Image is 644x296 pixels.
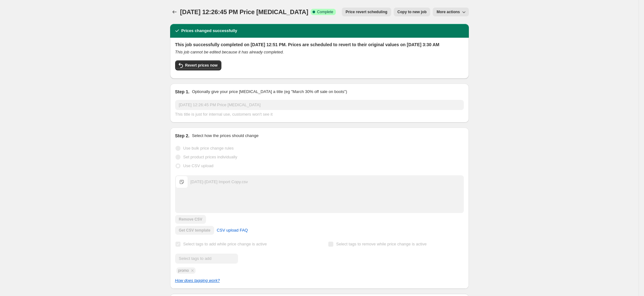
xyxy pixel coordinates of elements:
[397,9,427,14] span: Copy to new job
[192,133,258,139] p: Select how the prices should change
[433,8,469,16] button: More actions
[175,100,464,110] input: 30% off holiday sale
[175,254,238,264] input: Select tags to add
[191,179,248,185] div: [DATE]-[DATE] Import Copy.csv
[175,112,273,117] span: This title is just for internal use, customers won't see it
[175,41,464,48] h2: This job successfully completed on [DATE] 12:51 PM. Prices are scheduled to revert to their origi...
[175,50,284,54] i: This job cannot be edited because it has already completed.
[183,242,267,246] span: Select tags to add while price change is active
[175,60,221,70] button: Revert prices now
[183,163,214,168] span: Use CSV upload
[436,9,460,14] span: More actions
[394,8,430,16] button: Copy to new job
[170,8,179,16] button: Price change jobs
[183,155,237,159] span: Set product prices individually
[192,89,347,95] p: Optionally give your price [MEDICAL_DATA] a title (eg "March 30% off sale on boots")
[175,278,220,283] a: How does tagging work?
[336,242,427,246] span: Select tags to remove while price change is active
[183,146,234,151] span: Use bulk price change rules
[342,8,391,16] button: Price revert scheduling
[185,63,218,68] span: Revert prices now
[346,9,387,14] span: Price revert scheduling
[181,28,237,34] h2: Prices changed successfully
[180,8,308,15] span: [DATE] 12:26:45 PM Price [MEDICAL_DATA]
[213,225,252,235] a: CSV upload FAQ
[175,89,190,95] h2: Step 1.
[217,227,248,233] span: CSV upload FAQ
[317,9,333,14] span: Complete
[175,133,190,139] h2: Step 2.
